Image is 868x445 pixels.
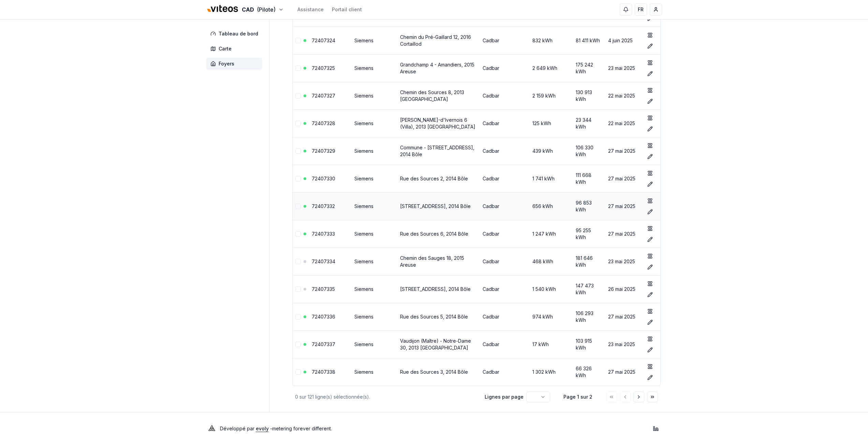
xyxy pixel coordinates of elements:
div: 66 326 kWh [576,365,603,379]
a: 72407332 [312,203,335,209]
div: 1 247 kWh [519,231,570,237]
td: Cadbar [480,82,516,109]
a: Rue des Sources 6, 2014 Bôle [400,231,468,237]
div: 1 741 kWh [519,175,570,182]
div: 130 913 kWh [576,89,603,103]
div: 656 kWh [519,203,570,210]
button: Sélectionner la ligne [295,342,301,347]
a: 72407330 [312,176,335,181]
a: Tableau de bord [206,28,265,40]
span: (Pilote) [257,5,276,14]
a: Grandchamp 4 - Amandiers, 2015 Areuse [400,62,474,74]
button: Sélectionner la ligne [295,121,301,126]
td: 27 mai 2025 [605,220,642,248]
td: 4 juin 2025 [605,27,642,54]
a: 72407335 [312,286,335,292]
a: evoly [256,426,269,431]
a: 72407336 [312,314,335,320]
td: 27 mai 2025 [605,137,642,165]
div: 147 473 kWh [576,282,603,296]
td: 23 mai 2025 [605,248,642,275]
td: Cadbar [480,330,516,358]
div: 1 302 kWh [519,369,570,375]
a: Vaudijon (Maître) - Notre-Dame 30, 2013 [GEOGRAPHIC_DATA] [400,338,471,351]
a: Rue des Sources 2, 2014 Bôle [400,176,468,181]
td: Cadbar [480,248,516,275]
a: 72407338 [312,369,335,375]
span: Carte [219,45,232,52]
span: Tableau de bord [219,30,258,37]
td: Siemens [352,220,397,248]
td: Cadbar [480,54,516,82]
a: Rue des Sources 5, 2014 Bôle [400,314,468,320]
span: CAD [242,5,254,14]
td: Cadbar [480,137,516,165]
p: Lignes par page [485,394,524,400]
div: 23 344 kWh [576,117,603,130]
a: 72407327 [312,93,335,99]
button: Sélectionner la ligne [295,65,301,71]
td: Cadbar [480,303,516,330]
div: 0 sur 121 ligne(s) sélectionnée(s). [295,394,474,400]
td: Cadbar [480,275,516,303]
td: Siemens [352,275,397,303]
img: Viteos - CAD Logo [206,1,239,17]
td: Cadbar [480,192,516,220]
td: 23 mai 2025 [605,54,642,82]
td: 27 mai 2025 [605,165,642,192]
td: Siemens [352,54,397,82]
p: Développé par - metering forever different . [220,424,332,433]
td: Siemens [352,303,397,330]
button: Sélectionner la ligne [295,38,301,43]
div: 832 kWh [519,37,570,44]
td: Cadbar [480,165,516,192]
a: Assistance [297,6,324,13]
div: Page 1 sur 2 [561,394,595,400]
span: FR [638,6,644,13]
div: 175 242 kWh [576,61,603,75]
button: CAD(Pilote) [206,2,284,17]
div: 81 411 kWh [576,37,603,44]
td: 27 mai 2025 [605,192,642,220]
td: Cadbar [480,109,516,137]
button: Sélectionner la ligne [295,369,301,375]
td: Siemens [352,192,397,220]
div: 96 853 kWh [576,199,603,213]
div: 106 293 kWh [576,310,603,324]
td: 22 mai 2025 [605,109,642,137]
td: 26 mai 2025 [605,275,642,303]
button: Sélectionner la ligne [295,176,301,181]
td: 22 mai 2025 [605,82,642,109]
a: Commune - [STREET_ADDRESS], 2014 Bôle [400,145,474,157]
a: 72407329 [312,148,335,154]
td: Siemens [352,109,397,137]
a: 72407333 [312,231,335,237]
button: Sélectionner la ligne [295,286,301,292]
td: Siemens [352,165,397,192]
a: 72407325 [312,65,335,71]
img: Evoly Logo [206,423,217,434]
div: 439 kWh [519,148,570,154]
td: 27 mai 2025 [605,303,642,330]
button: FR [635,3,647,16]
a: 72407334 [312,258,335,264]
a: [PERSON_NAME]-d'Ivernois 6 (Villa), 2013 [GEOGRAPHIC_DATA] [400,117,475,130]
div: 106 330 kWh [576,144,603,158]
a: [STREET_ADDRESS], 2014 Bôle [400,203,471,209]
a: Foyers [206,58,265,70]
div: 1 540 kWh [519,286,570,293]
td: Siemens [352,27,397,54]
td: Siemens [352,82,397,109]
div: 17 kWh [519,341,570,348]
a: Chemin des Sources 8, 2013 [GEOGRAPHIC_DATA] [400,89,464,102]
a: Chemin du Pré-Gaillard 12, 2016 Cortaillod [400,34,471,47]
td: Siemens [352,358,397,386]
div: 95 255 kWh [576,227,603,241]
div: 125 kWh [519,120,570,127]
a: Chemin des Sauges 18, 2015 Areuse [400,255,464,268]
td: Cadbar [480,358,516,386]
a: 72407324 [312,38,335,43]
div: 2 159 kWh [519,92,570,99]
button: Aller à la dernière page [647,391,658,402]
td: Siemens [352,330,397,358]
